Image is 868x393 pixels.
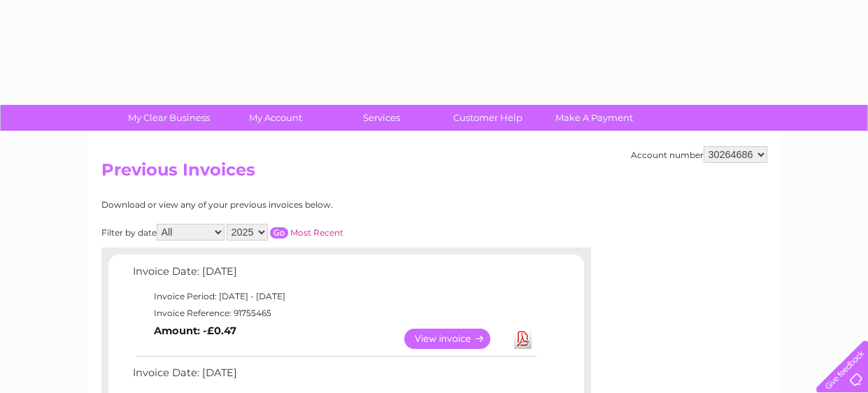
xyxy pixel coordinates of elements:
[536,105,652,131] a: Make A Payment
[129,364,539,390] td: Invoice Date: [DATE]
[154,324,236,337] b: Amount: -£0.47
[514,329,532,349] a: Download
[430,105,546,131] a: Customer Help
[101,224,469,241] div: Filter by date
[324,105,439,131] a: Services
[218,105,333,131] a: My Account
[129,262,539,288] td: Invoice Date: [DATE]
[129,305,539,322] td: Invoice Reference: 91755465
[111,105,227,131] a: My Clear Business
[101,160,767,187] h2: Previous Invoices
[631,146,767,163] div: Account number
[404,329,507,349] a: View
[101,200,469,210] div: Download or view any of your previous invoices below.
[129,288,539,305] td: Invoice Period: [DATE] - [DATE]
[290,227,343,238] a: Most Recent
